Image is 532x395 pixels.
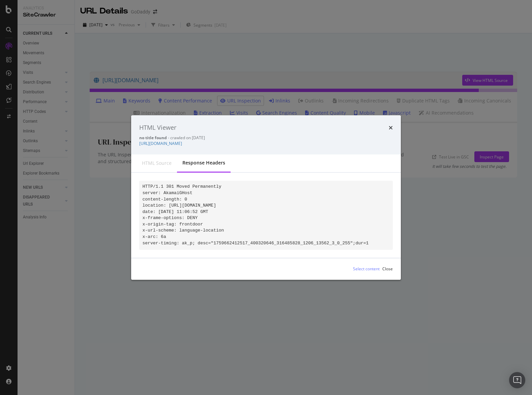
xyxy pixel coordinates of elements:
[139,135,393,141] div: - crawled on [DATE]
[131,115,401,280] div: modal
[382,266,393,272] div: Close
[348,264,380,274] button: Select content
[139,135,167,141] strong: no title found
[182,159,225,166] div: Response Headers
[353,266,380,272] div: Select content
[143,184,369,246] code: HTTP/1.1 301 Moved Permanently server: AkamaiGHost content-length: 0 location: [URL][DOMAIN_NAME]...
[389,123,393,132] div: times
[139,123,176,132] div: HTML Viewer
[139,141,182,146] a: [URL][DOMAIN_NAME]
[142,160,172,167] div: HTML source
[509,372,525,388] div: Open Intercom Messenger
[382,264,393,274] button: Close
